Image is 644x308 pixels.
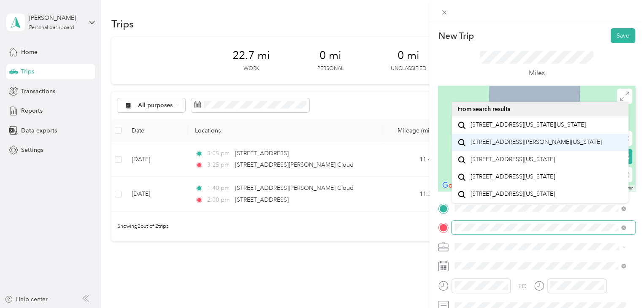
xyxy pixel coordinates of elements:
[611,28,635,43] button: Save
[471,173,555,181] span: [STREET_ADDRESS][US_STATE]
[438,30,474,42] p: New Trip
[457,105,510,113] span: From search results
[440,180,468,191] img: Google
[471,138,602,146] span: [STREET_ADDRESS][PERSON_NAME][US_STATE]
[440,180,468,191] a: Open this area in Google Maps (opens a new window)
[518,282,527,291] div: TO
[471,121,586,129] span: [STREET_ADDRESS][US_STATE][US_STATE]
[597,261,644,308] iframe: Everlance-gr Chat Button Frame
[471,190,555,198] span: [STREET_ADDRESS][US_STATE]
[471,156,555,163] span: [STREET_ADDRESS][US_STATE]
[529,68,545,78] p: Miles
